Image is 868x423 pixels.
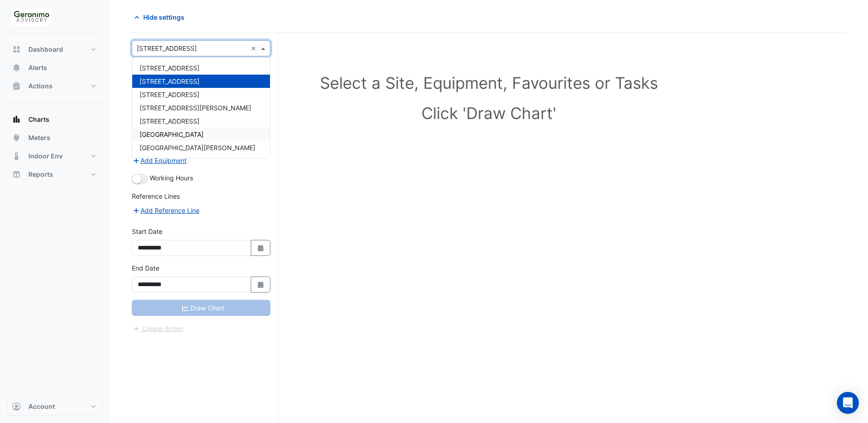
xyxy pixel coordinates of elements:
div: Open Intercom Messenger [837,392,859,414]
app-icon: Dashboard [12,45,21,54]
button: Dashboard [7,40,102,59]
ng-dropdown-panel: Options list [132,57,270,158]
h1: Select a Site, Equipment, Favourites or Tasks [152,73,826,92]
button: Account [7,397,102,416]
app-icon: Charts [12,115,21,124]
span: [STREET_ADDRESS] [140,64,199,72]
button: Meters [7,129,102,147]
button: Reports [7,165,102,184]
app-icon: Actions [12,81,21,91]
span: Account [28,402,55,411]
span: [STREET_ADDRESS][PERSON_NAME] [140,104,251,112]
app-escalated-ticket-create-button: Please correct errors first [132,324,183,332]
span: Indoor Env [28,152,63,161]
button: Actions [7,77,102,95]
span: [STREET_ADDRESS] [140,77,199,85]
span: Working Hours [150,174,193,182]
span: Hide settings [143,12,184,22]
fa-icon: Select Date [257,281,265,288]
app-icon: Meters [12,133,21,142]
span: Reports [28,170,53,179]
span: [GEOGRAPHIC_DATA][PERSON_NAME] [140,144,255,152]
img: Company Logo [11,7,52,26]
span: [GEOGRAPHIC_DATA] [140,130,204,138]
button: Alerts [7,59,102,77]
span: Charts [28,115,49,124]
button: Add Reference Line [132,205,200,216]
button: Indoor Env [7,147,102,165]
app-icon: Reports [12,170,21,179]
span: [STREET_ADDRESS] [140,91,199,98]
fa-icon: Select Date [257,244,265,252]
label: Start Date [132,227,162,236]
span: Clear [251,43,259,53]
button: Add Equipment [132,155,187,166]
button: Charts [7,110,102,129]
label: End Date [132,263,159,273]
span: Dashboard [28,45,63,54]
span: Meters [28,133,50,142]
span: [STREET_ADDRESS] [140,117,199,125]
button: Hide settings [132,9,190,25]
label: Reference Lines [132,191,180,201]
app-icon: Alerts [12,63,21,72]
h1: Click 'Draw Chart' [152,103,826,123]
span: Actions [28,81,53,91]
app-icon: Indoor Env [12,152,21,161]
span: Alerts [28,63,47,72]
